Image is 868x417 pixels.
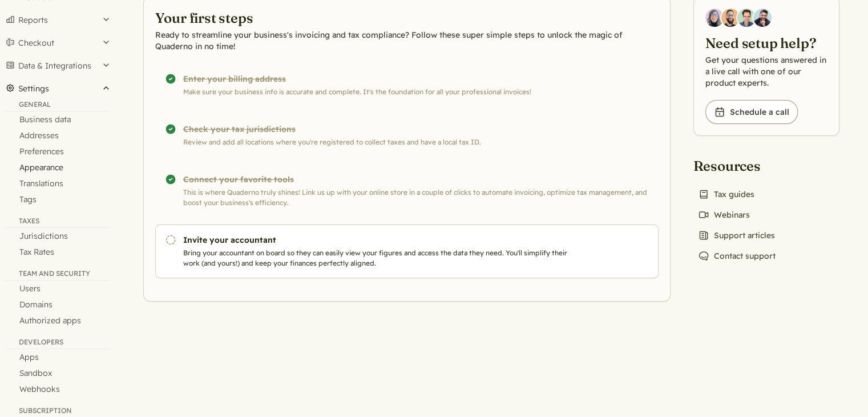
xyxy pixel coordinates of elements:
a: Support articles [693,227,780,243]
h2: Need setup help? [705,34,827,52]
h2: Your first steps [155,9,659,27]
a: Tax guides [693,186,759,202]
div: Team and security [5,269,110,280]
a: Invite your accountant Bring your accountant on board so they can easily view your figures and ac... [155,224,659,278]
h2: Resources [693,157,780,175]
p: Bring your accountant on board so they can easily view your figures and access the data they need... [183,248,572,268]
h3: Invite your accountant [183,234,572,246]
div: General [5,100,110,111]
p: Ready to streamline your business's invoicing and tax compliance? Follow these super simple steps... [155,29,659,52]
a: Webinars [693,207,754,223]
img: Diana Carrasco, Account Executive at Quaderno [705,9,724,27]
img: Ivo Oltmans, Business Developer at Quaderno [737,9,756,27]
div: Developers [5,338,110,349]
a: Contact support [693,248,780,264]
a: Schedule a call [705,100,798,124]
div: Taxes [5,216,110,228]
p: Get your questions answered in a live call with one of our product experts. [705,54,827,89]
img: Javier Rubio, DevRel at Quaderno [753,9,772,27]
img: Jairo Fumero, Account Executive at Quaderno [721,9,740,27]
